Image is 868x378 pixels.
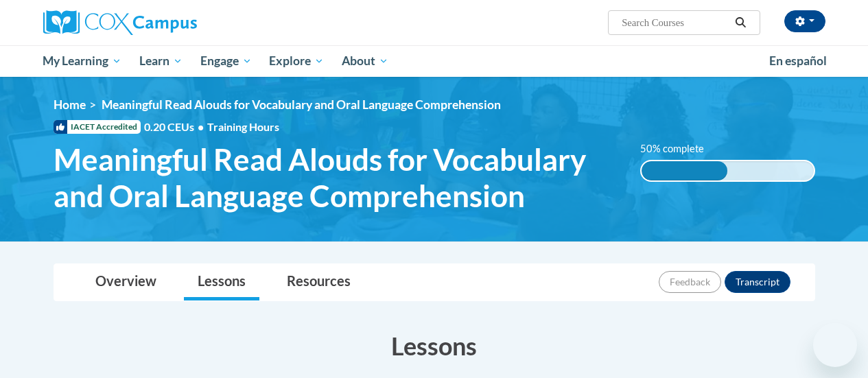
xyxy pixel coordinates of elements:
a: Overview [82,264,170,300]
input: Search Courses [620,14,730,31]
button: Search [730,14,751,31]
div: Main menu [33,45,836,77]
a: Explore [260,45,333,77]
a: About [333,45,397,77]
span: Engage [200,53,252,69]
a: En español [760,47,836,75]
span: En español [769,54,827,68]
a: Cox Campus [43,10,290,35]
img: Cox Campus [43,10,197,35]
span: Meaningful Read Alouds for Vocabulary and Oral Language Comprehension [102,97,501,112]
span: My Learning [43,53,121,69]
a: Lessons [184,264,259,300]
a: Engage [191,45,261,77]
span: Learn [139,53,183,69]
span: • [198,120,204,133]
label: 50% complete [640,141,719,156]
span: Training Hours [207,120,279,133]
h3: Lessons [54,329,815,363]
iframe: Button to launch messaging window [813,323,857,367]
span: Explore [269,53,324,69]
span: About [342,53,388,69]
span: 0.20 CEUs [144,119,207,134]
span: IACET Accredited [54,120,141,134]
button: Account Settings [784,10,825,32]
div: 50% complete [642,161,728,180]
a: Home [54,97,86,112]
a: My Learning [34,45,131,77]
button: Transcript [725,271,790,293]
a: Learn [130,45,191,77]
a: Resources [273,264,364,300]
span: Meaningful Read Alouds for Vocabulary and Oral Language Comprehension [54,141,620,214]
button: Feedback [659,271,721,293]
